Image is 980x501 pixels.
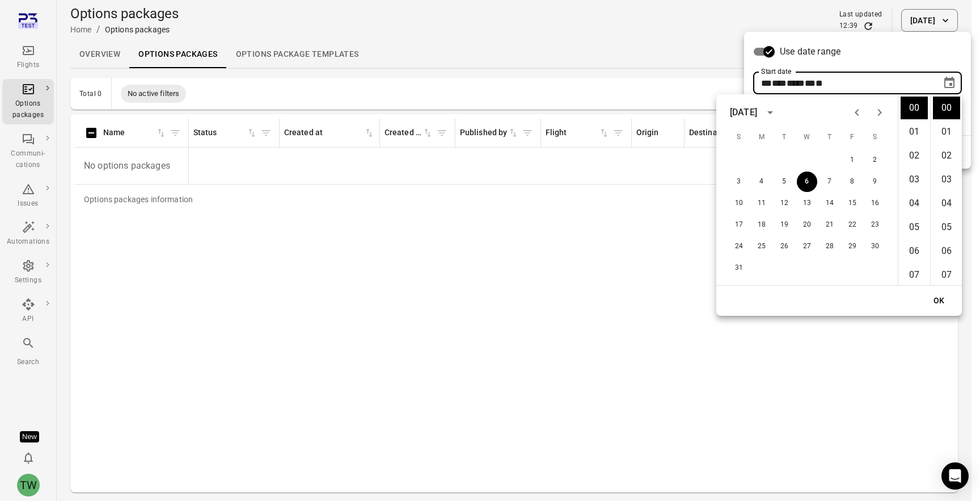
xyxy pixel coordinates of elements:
button: 4 [751,172,772,192]
li: 6 minutes [933,240,960,262]
button: 1 [842,150,863,170]
li: 0 hours [901,97,928,119]
button: 10 [729,193,749,214]
span: Saturday [865,126,885,149]
li: 0 minutes [933,97,960,119]
span: Hours [805,79,816,87]
span: Tuesday [774,126,795,149]
button: 23 [865,215,885,235]
span: Thursday [820,126,840,149]
button: Choose date, selected date is Aug 6, 2025 [938,72,961,94]
button: 29 [842,236,863,257]
button: 8 [842,172,863,192]
li: 4 minutes [933,192,960,215]
li: 6 hours [901,240,928,262]
li: 4 hours [901,192,928,215]
button: 9 [865,172,885,192]
span: Use date range [780,45,840,59]
span: Month [772,79,787,87]
li: 2 minutes [933,144,960,167]
span: Friday [842,126,863,149]
span: Minutes [816,79,823,87]
button: 27 [797,236,817,257]
span: Sunday [729,126,749,149]
span: Wednesday [797,126,817,149]
button: 12 [774,193,795,214]
button: 14 [820,193,840,214]
button: 7 [820,172,840,192]
button: 18 [751,215,772,235]
button: 28 [820,236,840,257]
button: 21 [820,215,840,235]
button: 17 [729,215,749,235]
li: 5 minutes [933,216,960,239]
button: 16 [865,193,885,214]
button: 15 [842,193,863,214]
li: 3 hours [901,168,928,191]
button: 30 [865,236,885,257]
button: 19 [774,215,795,235]
li: 1 minutes [933,120,960,143]
ul: Select minutes [930,94,962,285]
li: 2 hours [901,144,928,167]
button: 11 [751,193,772,214]
div: [DATE] [730,106,757,119]
ul: Select hours [898,94,930,285]
li: 1 hours [901,120,928,143]
button: 6 [797,172,817,192]
button: 13 [797,193,817,214]
button: calendar view is open, switch to year view [761,103,780,122]
li: 7 minutes [933,264,960,286]
li: 3 minutes [933,168,960,191]
label: Start date [761,66,791,76]
button: 2 [865,150,885,170]
button: 3 [729,172,749,192]
button: 22 [842,215,863,235]
span: Year [787,79,805,87]
button: Previous month [846,101,868,124]
li: 5 hours [901,216,928,239]
button: 24 [729,236,749,257]
button: OK [921,290,957,311]
div: Open Intercom Messenger [941,462,969,490]
li: 7 hours [901,264,928,286]
button: Next month [868,101,891,124]
button: 5 [774,172,795,192]
button: 25 [751,236,772,257]
button: 26 [774,236,795,257]
button: 20 [797,215,817,235]
span: Monday [751,126,772,149]
button: 31 [729,258,749,278]
span: Day [761,79,772,87]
